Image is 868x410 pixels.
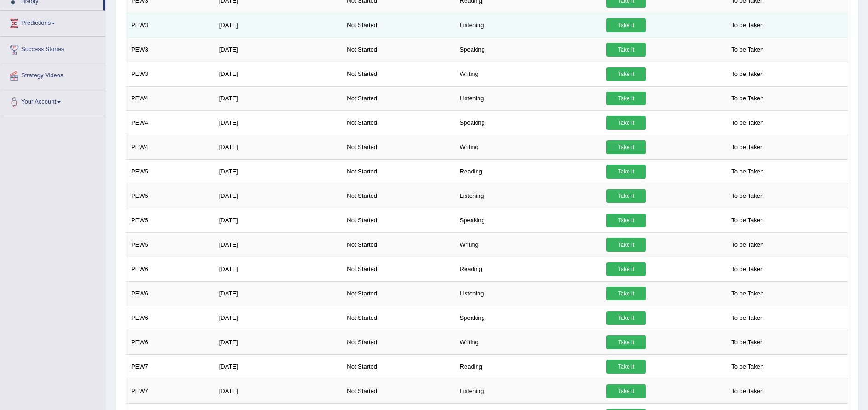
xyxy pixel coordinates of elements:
[342,257,454,281] td: Not Started
[727,67,768,81] span: To be Taken
[455,232,602,257] td: Writing
[727,189,768,203] span: To be Taken
[606,262,646,276] a: Take it
[727,214,768,227] span: To be Taken
[455,257,602,281] td: Reading
[455,13,602,37] td: Listening
[214,159,342,184] td: [DATE]
[126,135,214,159] td: PEW4
[0,11,105,34] a: Predictions
[606,92,646,105] a: Take it
[126,257,214,281] td: PEW6
[606,67,646,81] a: Take it
[214,379,342,403] td: [DATE]
[606,18,646,32] a: Take it
[455,208,602,232] td: Speaking
[214,62,342,86] td: [DATE]
[126,330,214,354] td: PEW6
[606,238,646,252] a: Take it
[342,62,454,86] td: Not Started
[727,287,768,300] span: To be Taken
[342,110,454,135] td: Not Started
[342,281,454,306] td: Not Started
[126,306,214,330] td: PEW6
[342,379,454,403] td: Not Started
[606,335,646,349] a: Take it
[455,159,602,184] td: Reading
[342,306,454,330] td: Not Started
[214,208,342,232] td: [DATE]
[0,37,105,60] a: Success Stories
[455,62,602,86] td: Writing
[126,62,214,86] td: PEW3
[727,43,768,57] span: To be Taken
[126,232,214,257] td: PEW5
[126,281,214,306] td: PEW6
[455,354,602,379] td: Reading
[126,86,214,110] td: PEW4
[214,330,342,354] td: [DATE]
[606,43,646,57] a: Take it
[126,159,214,184] td: PEW5
[214,354,342,379] td: [DATE]
[727,262,768,276] span: To be Taken
[342,13,454,37] td: Not Started
[342,86,454,110] td: Not Started
[455,184,602,208] td: Listening
[342,330,454,354] td: Not Started
[126,354,214,379] td: PEW7
[214,232,342,257] td: [DATE]
[214,184,342,208] td: [DATE]
[727,92,768,105] span: To be Taken
[727,360,768,374] span: To be Taken
[727,335,768,349] span: To be Taken
[606,189,646,203] a: Take it
[126,184,214,208] td: PEW5
[342,135,454,159] td: Not Started
[126,37,214,62] td: PEW3
[727,238,768,252] span: To be Taken
[214,135,342,159] td: [DATE]
[126,208,214,232] td: PEW5
[214,306,342,330] td: [DATE]
[727,311,768,325] span: To be Taken
[214,86,342,110] td: [DATE]
[214,281,342,306] td: [DATE]
[455,379,602,403] td: Listening
[455,281,602,306] td: Listening
[727,18,768,32] span: To be Taken
[727,384,768,398] span: To be Taken
[606,165,646,179] a: Take it
[126,379,214,403] td: PEW7
[455,86,602,110] td: Listening
[0,63,105,86] a: Strategy Videos
[455,330,602,354] td: Writing
[126,110,214,135] td: PEW4
[606,116,646,130] a: Take it
[126,13,214,37] td: PEW3
[455,135,602,159] td: Writing
[727,165,768,179] span: To be Taken
[455,110,602,135] td: Speaking
[606,287,646,300] a: Take it
[606,214,646,227] a: Take it
[342,159,454,184] td: Not Started
[342,37,454,62] td: Not Started
[455,37,602,62] td: Speaking
[606,360,646,374] a: Take it
[606,140,646,154] a: Take it
[727,140,768,154] span: To be Taken
[606,384,646,398] a: Take it
[727,116,768,130] span: To be Taken
[342,232,454,257] td: Not Started
[214,13,342,37] td: [DATE]
[214,110,342,135] td: [DATE]
[214,37,342,62] td: [DATE]
[0,89,105,112] a: Your Account
[342,184,454,208] td: Not Started
[342,208,454,232] td: Not Started
[606,311,646,325] a: Take it
[214,257,342,281] td: [DATE]
[455,306,602,330] td: Speaking
[342,354,454,379] td: Not Started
